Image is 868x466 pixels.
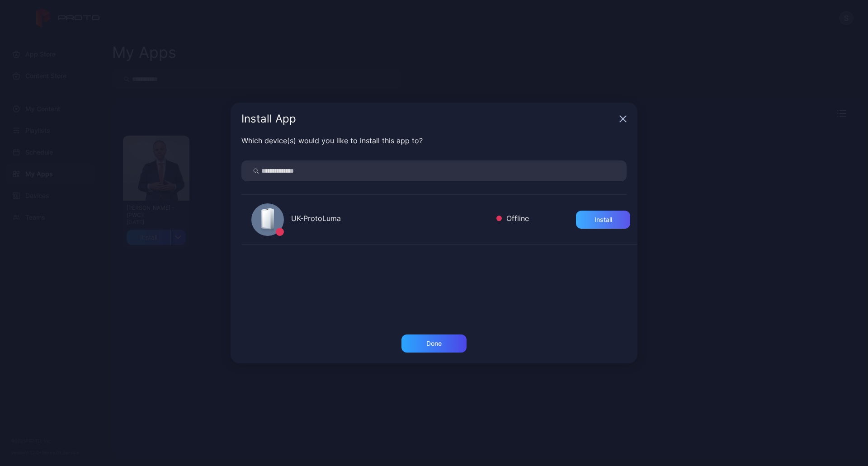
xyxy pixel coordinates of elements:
[401,334,467,353] button: Done
[291,213,489,226] div: UK-ProtoLuma
[576,211,630,229] button: Install
[241,113,616,124] div: Install App
[594,216,612,223] div: Install
[496,213,529,226] div: Offline
[426,340,442,347] div: Done
[241,135,627,146] div: Which device(s) would you like to install this app to?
